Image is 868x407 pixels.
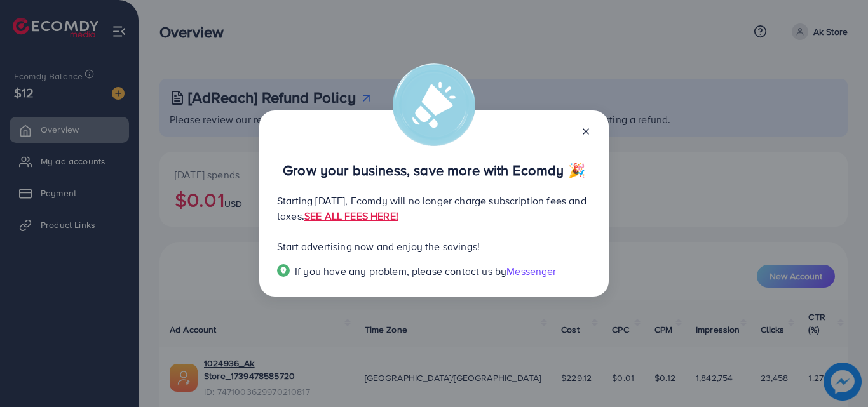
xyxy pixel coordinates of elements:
[304,209,398,223] a: SEE ALL FEES HERE!
[277,193,591,224] p: Starting [DATE], Ecomdy will no longer charge subscription fees and taxes.
[393,63,475,146] img: alert
[277,163,591,178] p: Grow your business, save more with Ecomdy 🎉
[295,264,506,278] span: If you have any problem, please contact us by
[277,264,290,277] img: Popup guide
[506,264,556,278] span: Messenger
[277,239,591,254] p: Start advertising now and enjoy the savings!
